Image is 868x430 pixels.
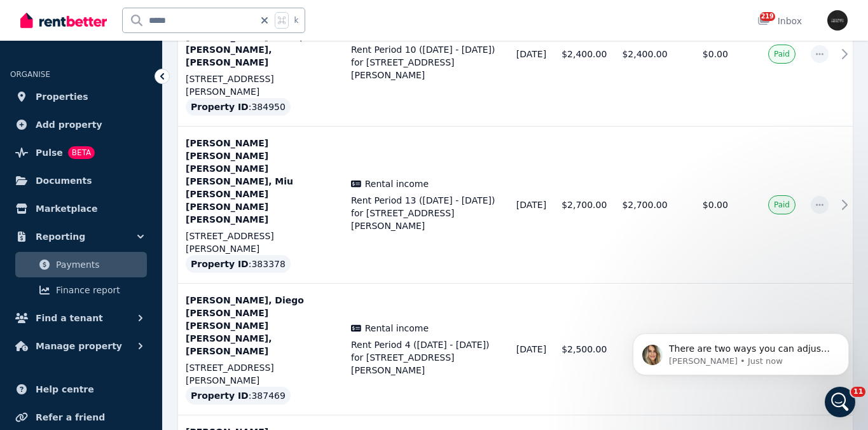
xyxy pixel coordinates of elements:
[703,200,728,210] span: $0.00
[10,333,152,359] button: Manage property
[20,11,107,30] img: RentBetter
[351,43,501,81] span: Rent Period 10 ([DATE] - [DATE]) for [STREET_ADDRESS][PERSON_NAME]
[68,146,95,159] span: BETA
[36,89,88,104] span: Properties
[10,196,152,221] a: Marketplace
[191,389,249,402] span: Property ID
[614,307,868,396] iframe: Intercom notifications message
[774,200,790,210] span: Paid
[36,338,122,354] span: Manage property
[36,201,97,216] span: Marketplace
[10,140,152,165] a: PulseBETA
[186,73,336,98] p: [STREET_ADDRESS][PERSON_NAME]
[757,15,802,27] div: Inbox
[10,112,152,137] a: Add property
[186,294,336,357] p: [PERSON_NAME], Diego [PERSON_NAME] [PERSON_NAME] [PERSON_NAME], [PERSON_NAME]
[36,117,102,132] span: Add property
[827,10,848,31] img: Iconic Realty Pty Ltd
[186,387,291,405] div: : 387469
[186,98,291,116] div: : 384950
[191,258,249,270] span: Property ID
[509,284,554,415] td: [DATE]
[36,229,85,244] span: Reporting
[36,382,94,397] span: Help centre
[186,361,336,387] p: [STREET_ADDRESS][PERSON_NAME]
[351,194,501,232] span: Rent Period 13 ([DATE] - [DATE]) for [STREET_ADDRESS][PERSON_NAME]
[509,127,554,284] td: [DATE]
[36,173,92,188] span: Documents
[186,137,336,226] p: [PERSON_NAME] [PERSON_NAME] [PERSON_NAME] [PERSON_NAME], Miu [PERSON_NAME] [PERSON_NAME] [PERSON_...
[10,305,152,331] button: Find a tenant
[554,284,614,415] td: $2,500.00
[825,387,855,417] iframe: Intercom live chat
[36,145,63,160] span: Pulse
[186,230,336,255] p: [STREET_ADDRESS][PERSON_NAME]
[614,284,675,415] td: $0.00
[10,84,152,109] a: Properties
[774,49,790,59] span: Paid
[36,410,105,425] span: Refer a friend
[614,127,675,284] td: $2,700.00
[703,49,728,59] span: $0.00
[56,257,142,272] span: Payments
[36,310,103,326] span: Find a tenant
[10,405,152,430] a: Refer a friend
[365,322,429,335] span: Rental income
[760,12,775,21] span: 219
[10,224,152,249] button: Reporting
[56,282,142,298] span: Finance report
[554,127,614,284] td: $2,700.00
[15,277,147,303] a: Finance report
[191,101,249,113] span: Property ID
[10,377,152,402] a: Help centre
[186,255,291,273] div: : 383378
[851,387,865,397] span: 11
[10,70,50,79] span: ORGANISE
[365,177,429,190] span: Rental income
[351,338,501,377] span: Rent Period 4 ([DATE] - [DATE]) for [STREET_ADDRESS][PERSON_NAME]
[15,252,147,277] a: Payments
[10,168,152,193] a: Documents
[294,15,298,25] span: k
